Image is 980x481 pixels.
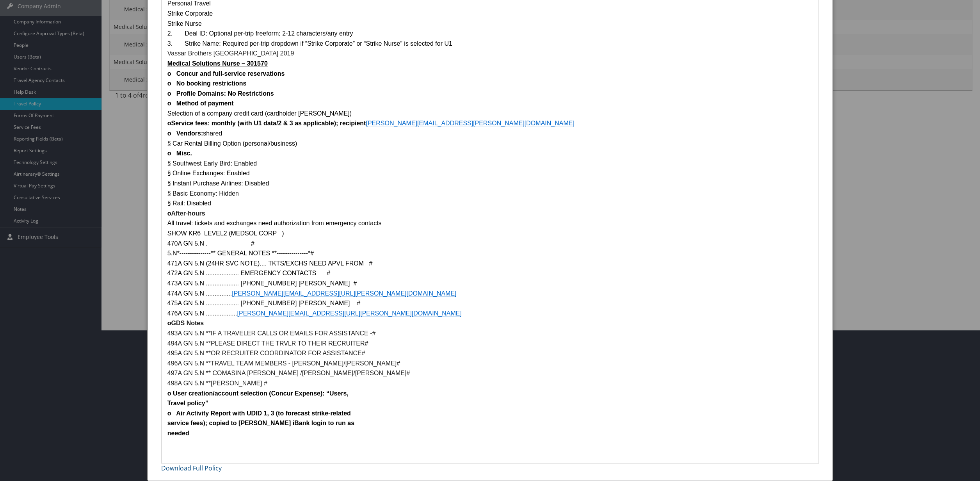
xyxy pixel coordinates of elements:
[167,120,171,126] strong: o
[167,328,813,338] p: 493A GN 5.N **IF A TRAVELER CALLS OR EMAILS FOR ASSISTANCE -#
[167,338,813,349] p: 494A GN 5.N **PLEASE DIRECT THE TRVLR TO THEIR RECRUITER#
[167,240,254,247] span: 470A GN 5.N . #
[167,70,285,77] strong: o Concur and full-service reservations
[167,410,351,417] strong: o Air Activity Report with UDID 1, 3 (to forecast strike-related
[167,10,213,17] span: Strike Corporate
[167,220,382,226] span: All travel: tickets and exchanges need authorization from emergency contacts
[167,290,232,297] span: 474A GN 5.N ...............
[167,100,234,107] strong: o Method of payment
[167,180,269,187] span: § Instant Purchase Airlines: Disabled
[167,230,284,237] span: SHOW KR6 LEVEL2 (MEDSOL CORP )
[237,310,461,317] a: [PERSON_NAME][EMAIL_ADDRESS][URL][PERSON_NAME][DOMAIN_NAME]
[167,400,208,406] strong: Travel policy”
[167,60,268,67] u: Medical Solutions Nurse – 301570
[167,150,192,157] strong: o Misc.
[167,190,239,197] span: § Basic Economy: Hidden
[167,90,274,97] strong: o Profile Domains: No Restrictions
[203,130,222,137] span: shared
[171,210,205,217] strong: After-hours
[171,320,204,326] strong: GDS Notes
[161,464,222,472] a: Download Full Policy
[171,120,366,126] strong: Service fees: monthly (with U1 data/2 & 3 as applicable); recipient
[167,358,813,369] p: 496A GN 5.N **TRAVEL TEAM MEMBERS - [PERSON_NAME]/[PERSON_NAME]#
[167,30,353,37] span: 2. Deal ID: Optional per-trip freeform; 2-12 characters/any entry
[167,200,211,207] span: § Rail: Disabled
[167,20,202,27] span: Strike Nurse
[167,368,813,378] p: 497A GN 5.N ** COMASINA [PERSON_NAME] /[PERSON_NAME]/[PERSON_NAME]#
[167,300,360,306] span: 475A GN 5.N ................... [PHONE_NUMBER] [PERSON_NAME] #
[167,430,189,436] strong: needed
[167,348,813,358] p: 495A GN 5.N **OR RECRUITER COORDINATOR FOR ASSISTANCE#
[167,40,452,47] span: 3. Strike Name: Required per-trip dropdown if “Strike Corporate” or “Strike Nurse” is selected fo...
[167,420,354,426] strong: service fees); copied to [PERSON_NAME] iBank login to run as
[167,310,237,317] span: 476A GN 5.N ..................
[366,120,574,126] a: [PERSON_NAME][EMAIL_ADDRESS][PERSON_NAME][DOMAIN_NAME]
[232,290,456,297] a: [PERSON_NAME][EMAIL_ADDRESS][URL][PERSON_NAME][DOMAIN_NAME]
[167,140,297,147] span: § Car Rental Billing Option (personal/business)
[167,250,314,257] span: 5.N*---------------** GENERAL NOTES **---------------*#
[167,80,247,87] strong: o No booking restrictions
[167,170,250,176] span: § Online Exchanges: Enabled
[167,378,813,388] p: 498A GN 5.N **[PERSON_NAME] #
[167,260,372,267] span: 471A GN 5.N (24HR SVC NOTE).... TKTS/EXCHS NEED APVL FROM #
[167,48,813,59] p: Vassar Brothers [GEOGRAPHIC_DATA] 2019
[167,160,257,167] span: § Southwest Early Bird: Enabled
[167,130,203,137] strong: o Vendors:
[167,280,357,287] span: 473A GN 5.N ................... [PHONE_NUMBER] [PERSON_NAME] #
[167,390,349,397] strong: o User creation/account selection (Concur Expense): “Users,
[167,270,330,276] span: 472A GN 5.N ................... EMERGENCY CONTACTS #
[167,320,171,326] strong: o
[167,110,352,117] span: Selection of a company credit card (cardholder [PERSON_NAME])
[167,210,171,217] strong: o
